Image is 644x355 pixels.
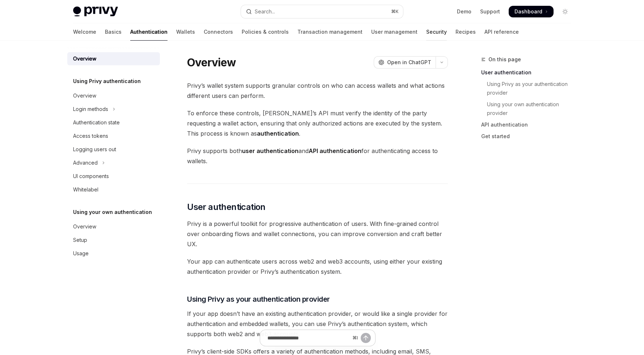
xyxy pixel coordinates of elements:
a: Recipes [456,23,476,41]
button: Open in ChatGPT [374,56,436,69]
span: Privy is a powerful toolkit for progressive authentication of users. With fine-grained control ov... [187,219,448,249]
a: Whitelabel [67,183,160,196]
a: Connectors [204,23,233,41]
a: Access tokens [67,129,160,143]
a: Logging users out [67,143,160,156]
a: Authentication [130,23,168,41]
div: Whitelabel [73,185,98,194]
a: Usage [67,247,160,260]
a: API reference [484,23,519,41]
div: Logging users out [73,145,116,154]
div: Overview [73,91,96,100]
strong: API authentication [309,147,361,154]
button: Toggle Advanced section [67,156,160,169]
span: Dashboard [514,8,542,15]
div: Advanced [73,158,98,167]
span: Using Privy as your authentication provider [187,294,330,304]
a: Setup [67,234,160,247]
a: User authentication [481,67,577,78]
a: Using Privy as your authentication provider [481,78,577,99]
a: Welcome [73,23,96,41]
a: Security [426,23,447,41]
span: To enforce these controls, [PERSON_NAME]’s API must verify the identity of the party requesting a... [187,108,448,139]
div: Overview [73,54,96,63]
div: Setup [73,236,87,244]
a: Overview [67,220,160,233]
h5: Using Privy authentication [73,77,141,86]
strong: authentication [257,130,299,137]
a: Overview [67,52,160,65]
a: Wallets [176,23,195,41]
a: Basics [105,23,122,41]
div: UI components [73,172,109,181]
button: Toggle dark mode [559,6,571,17]
span: User authentication [187,201,266,213]
div: Access tokens [73,132,108,140]
a: UI components [67,170,160,183]
h5: Using your own authentication [73,208,152,216]
a: Overview [67,89,160,102]
div: Authentication state [73,118,120,127]
a: Dashboard [509,6,554,17]
span: Privy’s wallet system supports granular controls on who can access wallets and what actions diffe... [187,81,448,101]
a: Get started [481,131,577,142]
span: Open in ChatGPT [387,59,431,66]
span: Privy supports both and for authenticating access to wallets. [187,146,448,166]
a: Support [480,8,500,15]
button: Send message [361,333,371,343]
input: Ask a question... [267,330,349,346]
h1: Overview [187,56,236,69]
span: ⌘ K [391,9,399,15]
div: Search... [255,7,275,16]
div: Usage [73,249,89,258]
span: On this page [488,55,521,64]
a: Using your own authentication provider [481,99,577,119]
strong: user authentication [242,147,298,154]
span: If your app doesn’t have an existing authentication provider, or would like a single provider for... [187,309,448,339]
a: Transaction management [297,23,363,41]
a: Authentication state [67,116,160,129]
img: light logo [73,7,118,17]
a: Policies & controls [242,23,289,41]
a: API authentication [481,119,577,131]
span: Your app can authenticate users across web2 and web3 accounts, using either your existing authent... [187,256,448,277]
div: Overview [73,222,96,231]
div: Login methods [73,105,108,113]
a: User management [371,23,418,41]
a: Demo [457,8,471,15]
button: Open search [241,5,403,18]
button: Toggle Login methods section [67,103,160,116]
